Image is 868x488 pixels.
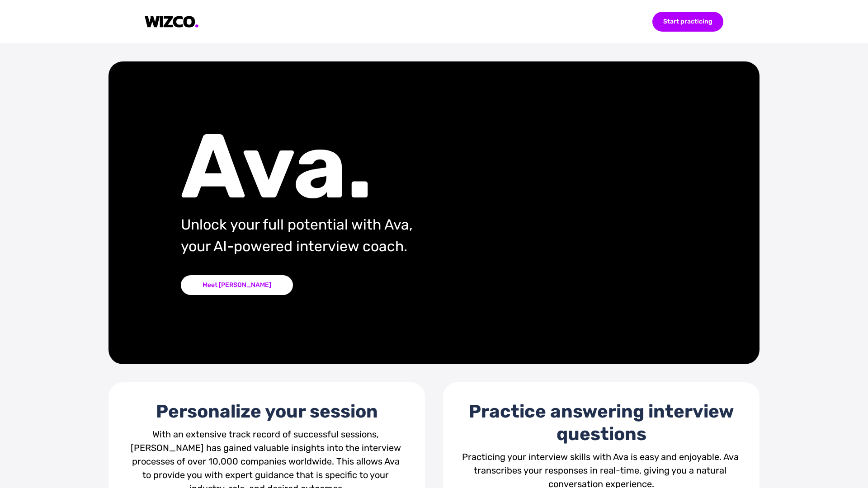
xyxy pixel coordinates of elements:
div: Unlock your full potential with Ava, your AI-powered interview coach. [181,214,492,257]
div: Practice answering interview questions [461,400,741,446]
div: Personalize your session [127,400,407,423]
img: logo [145,16,199,28]
div: Meet [PERSON_NAME] [181,275,293,295]
div: Ava. [181,131,492,203]
div: Start practicing [652,12,723,32]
